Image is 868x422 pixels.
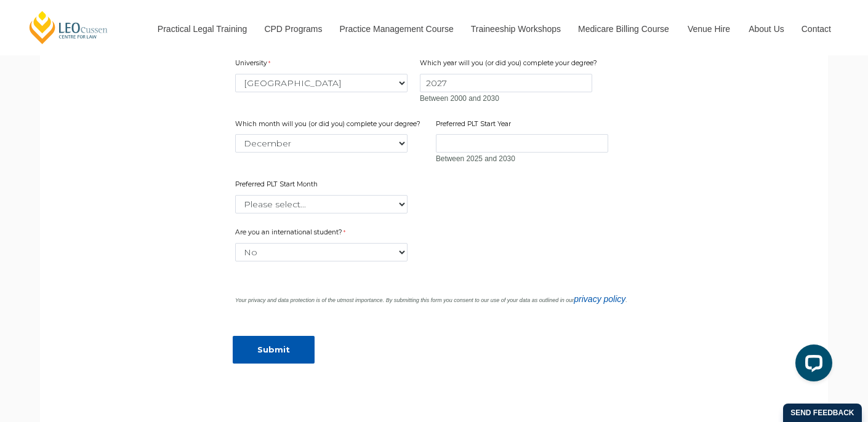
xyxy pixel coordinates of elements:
a: Practical Legal Training [148,2,255,55]
input: Which year will you (or did you) complete your degree? [420,74,592,92]
a: Practice Management Course [331,2,462,55]
span: Between 2025 and 2030 [436,154,515,163]
a: Traineeship Workshops [462,2,569,55]
i: Your privacy and data protection is of the utmost importance. By submitting this form you consent... [235,297,627,303]
a: privacy policy [574,294,625,304]
a: About Us [739,2,792,55]
label: University [235,58,273,71]
a: Venue Hire [678,2,739,55]
iframe: LiveChat chat widget [786,340,837,391]
label: Which year will you (or did you) complete your degree? [420,58,600,71]
select: Which month will you (or did you) complete your degree? [235,134,408,153]
a: CPD Programs [255,2,330,55]
a: [PERSON_NAME] Centre for Law [28,10,110,45]
label: Which month will you (or did you) complete your degree? [235,119,424,132]
input: Submit [233,336,315,364]
a: Contact [792,2,840,55]
span: Between 2000 and 2030 [420,94,499,103]
label: Are you an international student? [235,228,358,240]
input: Preferred PLT Start Year [436,134,608,153]
a: Medicare Billing Course [569,2,678,55]
select: Preferred PLT Start Month [235,195,408,213]
label: Preferred PLT Start Month [235,180,321,192]
label: Preferred PLT Start Year [436,119,514,132]
select: University [235,74,408,92]
select: Are you an international student? [235,243,408,261]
